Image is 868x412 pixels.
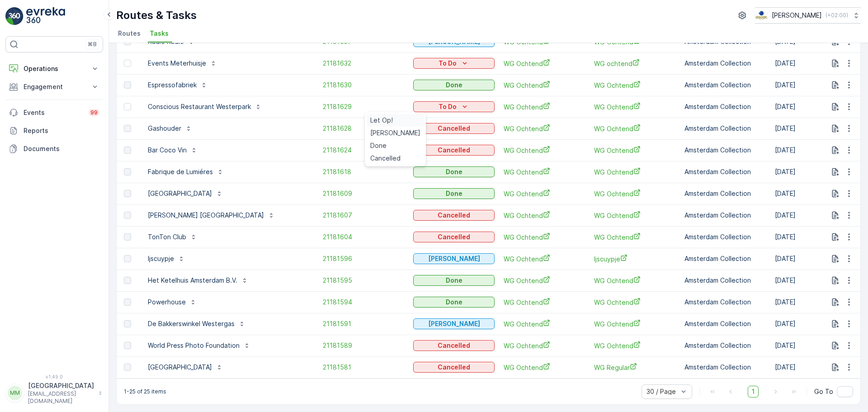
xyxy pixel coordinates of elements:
button: Cancelled [413,123,495,134]
p: [PERSON_NAME] [GEOGRAPHIC_DATA] [148,211,264,220]
td: Amsterdam Collection [680,204,770,226]
span: 21181607 [323,211,404,220]
p: [GEOGRAPHIC_DATA] [148,363,212,372]
a: WG Ochtend [504,189,585,199]
a: 21181604 [323,232,404,242]
span: WG Ochtend [504,298,585,307]
a: 21181609 [323,189,404,198]
p: Done [446,189,462,198]
td: Amsterdam Collection [680,313,770,335]
p: ( +02:00 ) [826,12,848,19]
p: ⌘B [88,41,97,48]
div: Toggle Row Selected [124,277,131,284]
button: Powerhouse [142,295,202,309]
span: Tasks [150,29,169,38]
p: Powerhouse [148,298,186,307]
a: Reports [5,122,103,140]
p: Engagement [24,82,85,91]
button: Espressofabriek [142,78,213,92]
span: 21181594 [323,298,404,307]
div: Toggle Row Selected [124,81,131,89]
span: 1 [748,386,759,398]
button: Cancelled [413,232,495,242]
p: Fabrique de Lumiéres [148,167,213,176]
a: 21181595 [323,276,404,285]
div: MM [8,386,22,400]
button: Bar Coco Vin [142,143,203,157]
div: Toggle Row Selected [124,147,131,154]
a: WG Ochtend [504,232,585,242]
span: Ijscuypje [594,254,675,264]
span: v 1.49.0 [5,374,103,379]
span: WG Ochtend [594,232,675,242]
div: Toggle Row Selected [124,60,131,67]
div: Toggle Row Selected [124,255,131,262]
p: De Bakkerswinkel Westergas [148,319,235,328]
button: Done [413,80,495,90]
p: Gashouder [148,124,181,133]
p: Cancelled [438,211,470,220]
p: Documents [24,144,99,153]
div: Toggle Row Selected [124,298,131,306]
a: WG Ochtend [594,211,675,220]
td: Amsterdam Collection [680,118,770,139]
span: [PERSON_NAME] [370,128,420,137]
div: Toggle Row Selected [124,320,131,327]
a: WG Ochtend [504,341,585,350]
button: Conscious Restaurant Westerpark [142,99,267,114]
p: Het Ketelhuis Amsterdam B.V. [148,276,237,285]
a: 21181591 [323,319,404,328]
a: WG Ochtend [594,124,675,133]
p: 1-25 of 25 items [124,388,166,395]
p: Cancelled [438,146,470,155]
button: Cancelled [413,340,495,351]
p: [EMAIL_ADDRESS][DOMAIN_NAME] [28,390,94,405]
ul: To Do [365,112,426,166]
p: 99 [90,109,98,116]
span: WG Ochtend [594,341,675,350]
a: WG Ochtend [504,124,585,133]
a: 21181632 [323,59,404,68]
a: 21181618 [323,167,404,176]
span: 21181628 [323,124,404,133]
p: Events [24,108,83,117]
td: Amsterdam Collection [680,356,770,378]
div: Toggle Row Selected [124,125,131,132]
div: Toggle Row Selected [124,168,131,175]
a: WG Ochtend [594,276,675,285]
a: 21181630 [323,81,404,90]
a: Documents [5,140,103,158]
p: To Do [439,102,457,111]
span: Routes [118,29,141,38]
a: 21181624 [323,146,404,155]
button: MM[GEOGRAPHIC_DATA][EMAIL_ADDRESS][DOMAIN_NAME] [5,381,103,405]
p: Done [446,81,462,90]
button: [PERSON_NAME] [GEOGRAPHIC_DATA] [142,208,280,223]
button: Operations [5,60,103,78]
span: WG Ochtend [594,146,675,155]
a: WG Ochtend [594,81,675,90]
span: WG Ochtend [504,146,585,155]
a: 21181581 [323,363,404,372]
p: World Press Photo Foundation [148,341,240,350]
p: Reports [24,126,99,135]
a: 21181596 [323,254,404,263]
a: WG Ochtend [504,102,585,112]
span: WG Ochtend [594,298,675,307]
div: Toggle Row Selected [124,103,131,110]
button: TonTon Club [142,230,203,244]
td: Amsterdam Collection [680,139,770,161]
a: WG Ochtend [504,363,585,372]
button: Geen Afval [413,318,495,329]
button: [GEOGRAPHIC_DATA] [142,360,228,374]
button: To Do [413,58,495,69]
button: Done [413,275,495,286]
td: Amsterdam Collection [680,74,770,96]
button: Cancelled [413,145,495,156]
a: WG Ochtend [504,81,585,90]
